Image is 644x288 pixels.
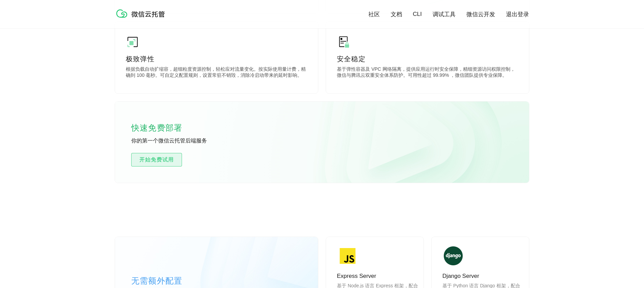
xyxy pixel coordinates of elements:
[413,11,422,18] a: CLI
[126,54,307,64] p: 极致弹性
[131,121,199,135] p: 快速免费部署
[115,16,169,21] a: 微信云托管
[132,156,182,164] span: 开始免费试用
[337,66,518,80] p: 基于弹性容器及 VPC 网络隔离，提供应用运行时安全保障，精细资源访问权限控制，微信与腾讯云双重安全体系防护。可用性超过 99.99% ，微信团队提供专业保障。
[126,66,307,80] p: 根据负载自动扩缩容，超细粒度资源控制，轻松应对流量变化。按实际使用量计费，精确到 100 毫秒。可自定义配置规则，设置常驻不销毁，消除冷启动带来的延时影响。
[115,7,169,20] img: 微信云托管
[131,137,233,145] p: 你的第一个微信云托管后端服务
[442,272,524,280] p: Django Server
[391,10,402,18] a: 文档
[337,272,418,280] p: Express Server
[433,10,456,18] a: 调试工具
[506,10,529,18] a: 退出登录
[337,54,518,64] p: 安全稳定
[466,10,495,18] a: 微信云开发
[131,274,233,288] p: 无需额外配置
[368,10,380,18] a: 社区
